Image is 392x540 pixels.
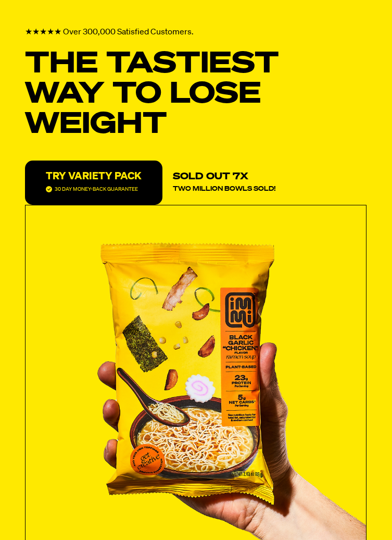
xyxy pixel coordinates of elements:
[173,183,276,195] p: TWO MILLION BOWLS SOLD!
[55,184,138,194] p: 30 DAY MONEY-BACK GUARANTEE
[46,171,142,181] p: TRY VARIETY PACK
[173,170,248,183] p: SOLD OUT 7X
[25,161,162,205] button: TRY VARIETY PACK30 DAY MONEY-BACK GUARANTEE
[25,49,331,140] h1: THE TASTIEST WAY TO LOSE WEIGHT
[25,26,194,39] p: ★★★★★ Over 300,000 Satisfied Customers.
